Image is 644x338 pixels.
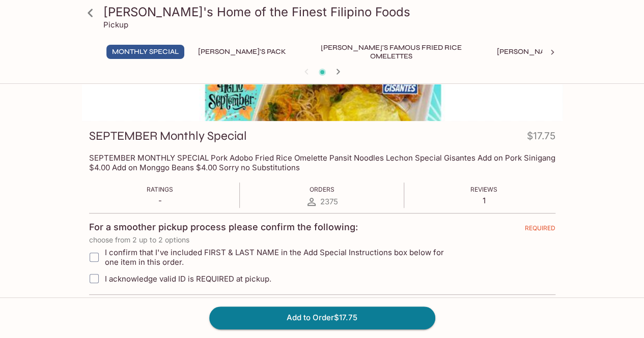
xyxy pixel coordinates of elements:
[320,197,338,206] span: 2375
[105,274,271,284] span: I acknowledge valid ID is REQUIRED at pickup.
[103,20,128,29] p: Pickup
[209,306,435,329] button: Add to Order$17.75
[103,4,558,20] h3: [PERSON_NAME]'s Home of the Finest Filipino Foods
[147,186,173,193] span: Ratings
[470,196,497,205] p: 1
[105,248,458,267] span: I confirm that I've included FIRST & LAST NAME in the Add Special Instructions box below for one ...
[89,153,555,172] p: SEPTEMBER MONTHLY SPECIAL Pork Adobo Fried Rice Omelette Pansit Noodles Lechon Special Gisantes A...
[89,128,247,144] h3: SEPTEMBER Monthly Special
[106,45,184,59] button: Monthly Special
[491,45,621,59] button: [PERSON_NAME]'s Mixed Plates
[89,236,555,244] p: choose from 2 up to 2 options
[309,186,334,193] span: Orders
[147,196,173,205] p: -
[470,186,497,193] span: Reviews
[300,45,483,59] button: [PERSON_NAME]'s Famous Fried Rice Omelettes
[192,45,292,59] button: [PERSON_NAME]'s Pack
[525,224,555,236] span: REQUIRED
[89,222,358,233] h4: For a smoother pickup process please confirm the following:
[527,128,555,148] h4: $17.75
